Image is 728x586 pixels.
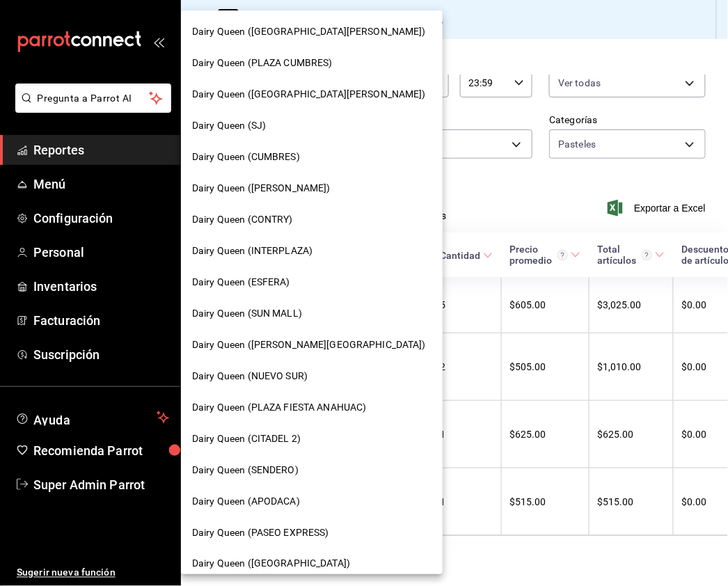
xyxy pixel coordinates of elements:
[192,557,350,571] span: Dairy Queen ([GEOGRAPHIC_DATA])
[192,275,290,290] span: Dairy Queen (ESFERA)
[192,87,426,102] span: Dairy Queen ([GEOGRAPHIC_DATA][PERSON_NAME])
[181,361,443,392] div: Dairy Queen (NUEVO SUR)
[181,392,443,423] div: Dairy Queen (PLAZA FIESTA ANAHUAC)
[192,118,266,133] span: Dairy Queen (SJ)
[181,79,443,110] div: Dairy Queen ([GEOGRAPHIC_DATA][PERSON_NAME])
[181,329,443,361] div: Dairy Queen ([PERSON_NAME][GEOGRAPHIC_DATA])
[181,548,443,580] div: Dairy Queen ([GEOGRAPHIC_DATA])
[181,110,443,141] div: Dairy Queen (SJ)
[181,423,443,454] div: Dairy Queen (CITADEL 2)
[181,173,443,204] div: Dairy Queen ([PERSON_NAME])
[192,244,312,258] span: Dairy Queen (INTERPLAZA)
[192,338,426,352] span: Dairy Queen ([PERSON_NAME][GEOGRAPHIC_DATA])
[192,369,308,383] span: Dairy Queen (NUEVO SUR)
[181,204,443,235] div: Dairy Queen (CONTRY)
[181,235,443,267] div: Dairy Queen (INTERPLAZA)
[192,181,331,196] span: Dairy Queen ([PERSON_NAME])
[192,56,333,70] span: Dairy Queen (PLAZA CUMBRES)
[192,212,293,227] span: Dairy Queen (CONTRY)
[181,47,443,79] div: Dairy Queen (PLAZA CUMBRES)
[181,517,443,548] div: Dairy Queen (PASEO EXPRESS)
[192,431,301,446] span: Dairy Queen (CITADEL 2)
[192,494,300,509] span: Dairy Queen (APODACA)
[181,298,443,329] div: Dairy Queen (SUN MALL)
[192,400,366,415] span: Dairy Queen (PLAZA FIESTA ANAHUAC)
[181,454,443,486] div: Dairy Queen (SENDERO)
[181,486,443,517] div: Dairy Queen (APODACA)
[192,150,300,164] span: Dairy Queen (CUMBRES)
[181,141,443,173] div: Dairy Queen (CUMBRES)
[192,24,426,39] span: Dairy Queen ([GEOGRAPHIC_DATA][PERSON_NAME])
[181,16,443,47] div: Dairy Queen ([GEOGRAPHIC_DATA][PERSON_NAME])
[192,525,329,540] span: Dairy Queen (PASEO EXPRESS)
[192,463,299,477] span: Dairy Queen (SENDERO)
[192,306,302,321] span: Dairy Queen (SUN MALL)
[181,267,443,298] div: Dairy Queen (ESFERA)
